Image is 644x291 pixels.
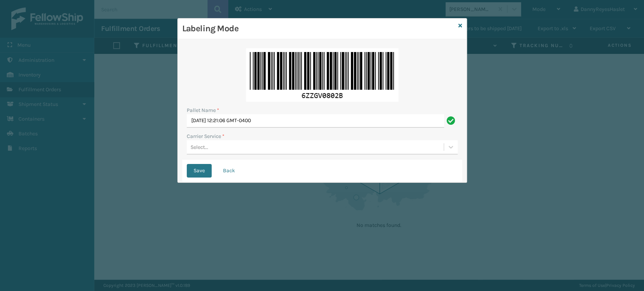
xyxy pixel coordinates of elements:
[191,143,208,151] div: Select...
[187,132,224,140] label: Carrier Service
[246,48,398,102] img: 1oX+oMAAAAGSURBVAMApVGdnwX2vFwAAAAASUVORK5CYII=
[187,106,219,114] label: Pallet Name
[187,164,212,178] button: Save
[216,164,242,178] button: Back
[182,23,455,34] h3: Labeling Mode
